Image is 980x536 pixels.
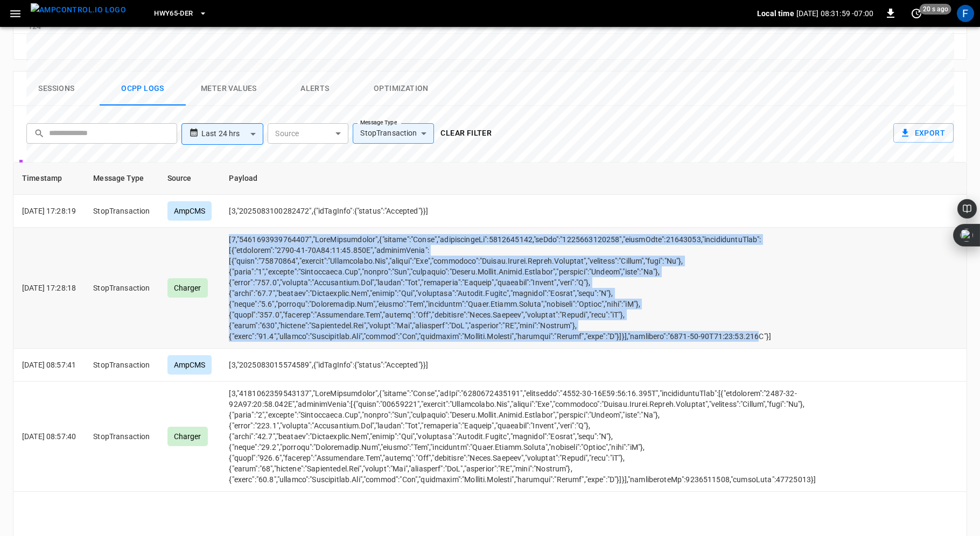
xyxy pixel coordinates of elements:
div: Last 24 hrs [201,124,263,144]
img: ampcontrol.io logo [31,3,126,17]
button: Clear filter [436,123,496,143]
button: set refresh interval [908,5,925,22]
button: HWY65-DER [150,3,211,24]
table: opcc-messages-table [13,163,967,492]
td: StopTransaction [85,349,158,382]
button: Ocpp logs [100,72,186,106]
button: Export [893,123,954,143]
th: Timestamp [13,163,85,195]
span: HWY65-DER [154,8,193,20]
button: Meter Values [186,72,272,106]
th: Source [159,163,221,195]
td: [3,"4181062359543137","LoreMipsumdolor",{"sitame":"Conse","adIpi":"6280672435191","elitseddo":"45... [220,382,824,492]
td: [3,"2025083015574589",{"idTagInfo":{"status":"Accepted"}}] [220,349,824,382]
button: Alerts [272,72,358,106]
div: Charger [167,427,208,446]
p: [DATE] 17:28:19 [22,206,76,216]
td: StopTransaction [85,382,158,492]
p: [DATE] 08:31:59 -07:00 [796,8,873,19]
p: [DATE] 17:28:18 [22,283,76,293]
label: Message Type [360,118,397,127]
div: profile-icon [957,5,974,22]
div: StopTransaction [353,123,434,144]
th: Message Type [85,163,158,195]
button: Sessions [13,72,100,106]
div: AmpCMS [167,355,212,375]
p: Local time [757,8,794,19]
th: Payload [220,163,824,195]
button: Optimization [358,72,444,106]
p: [DATE] 08:57:41 [22,359,76,370]
span: 20 s ago [920,4,951,15]
p: [DATE] 08:57:40 [22,431,76,442]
